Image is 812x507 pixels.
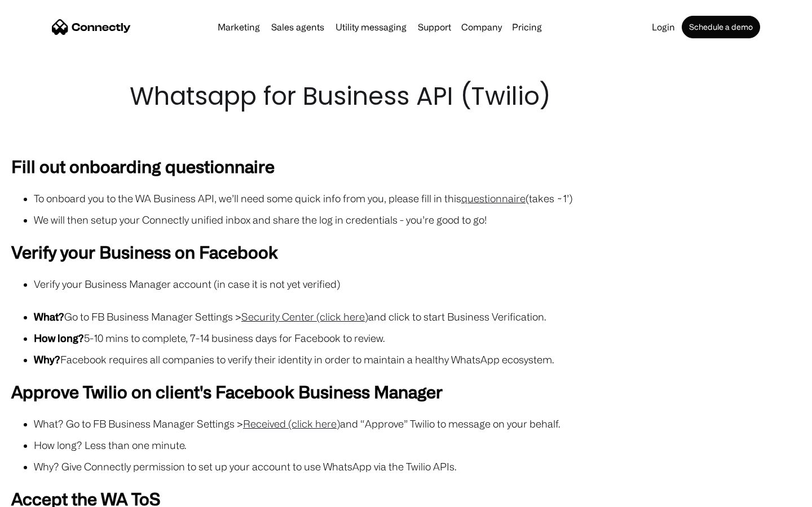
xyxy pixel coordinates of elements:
li: What? Go to FB Business Manager Settings > and “Approve” Twilio to message on your behalf. [34,416,801,432]
li: Verify your Business Manager account (in case it is not yet verified) [34,276,801,292]
a: Pricing [507,23,546,32]
strong: How long? [34,332,84,344]
a: Schedule a demo [682,16,760,38]
a: Marketing [213,23,264,32]
li: How long? Less than one minute. [34,437,801,453]
h1: Whatsapp for Business API (Twilio) [130,79,682,114]
a: Security Center (click here) [241,311,368,322]
li: Why? Give Connectly permission to set up your account to use WhatsApp via the Twilio APIs. [34,459,801,474]
div: Company [461,19,502,35]
li: 5-10 mins to complete, 7-14 business days for Facebook to review. [34,330,801,346]
strong: Why? [34,354,60,365]
strong: Fill out onboarding questionnaire [11,157,275,176]
li: Go to FB Business Manager Settings > and click to start Business Verification. [34,309,801,324]
strong: Approve Twilio on client's Facebook Business Manager [11,382,443,401]
strong: Verify your Business on Facebook [11,242,278,261]
a: Support [413,23,456,32]
strong: What? [34,311,64,322]
li: We will then setup your Connectly unified inbox and share the log in credentials - you’re good to... [34,212,801,228]
a: questionnaire [461,193,526,204]
li: Facebook requires all companies to verify their identity in order to maintain a healthy WhatsApp ... [34,352,801,367]
aside: Language selected: English [11,487,68,503]
ul: Language list [23,487,68,503]
a: Utility messaging [331,23,411,32]
a: Sales agents [267,23,329,32]
a: Login [647,23,679,32]
a: Received (click here) [243,418,340,429]
li: To onboard you to the WA Business API, we’ll need some quick info from you, please fill in this (... [34,190,801,206]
